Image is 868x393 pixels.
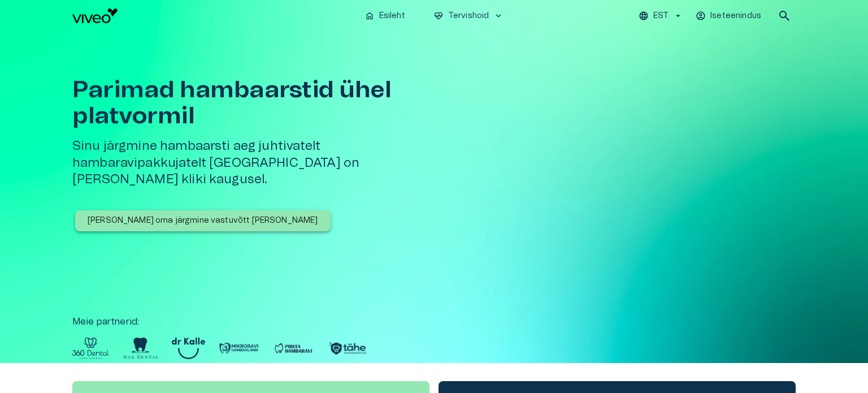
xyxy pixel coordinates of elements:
[379,10,405,22] p: Esileht
[72,338,109,359] img: Partner logo
[694,8,764,24] button: Iseteenindus
[273,338,314,359] img: Partner logo
[360,8,411,24] button: homeEsileht
[327,338,368,359] img: Partner logo
[637,8,685,24] button: EST
[72,8,355,23] a: Navigate to homepage
[88,215,318,227] p: [PERSON_NAME] oma järgmine vastuvõtt [PERSON_NAME]
[172,338,205,359] img: Partner logo
[653,10,669,22] p: EST
[433,11,444,21] span: ecg_heart
[72,77,439,129] h1: Parimad hambaarstid ühel platvormil
[364,11,375,21] span: home
[75,210,331,231] button: [PERSON_NAME] oma järgmine vastuvõtt [PERSON_NAME]
[72,315,796,329] p: Meie partnerid :
[448,10,489,22] p: Tervishoid
[778,9,791,23] span: search
[72,8,118,23] img: Viveo logo
[773,5,796,27] button: open search modal
[710,10,761,22] p: Iseteenindus
[493,11,504,21] span: keyboard_arrow_down
[429,8,509,24] button: ecg_heartTervishoidkeyboard_arrow_down
[219,338,259,359] img: Partner logo
[72,138,439,188] h5: Sinu järgmine hambaarsti aeg juhtivatelt hambaravipakkujatelt [GEOGRAPHIC_DATA] on [PERSON_NAME] ...
[123,338,158,359] img: Partner logo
